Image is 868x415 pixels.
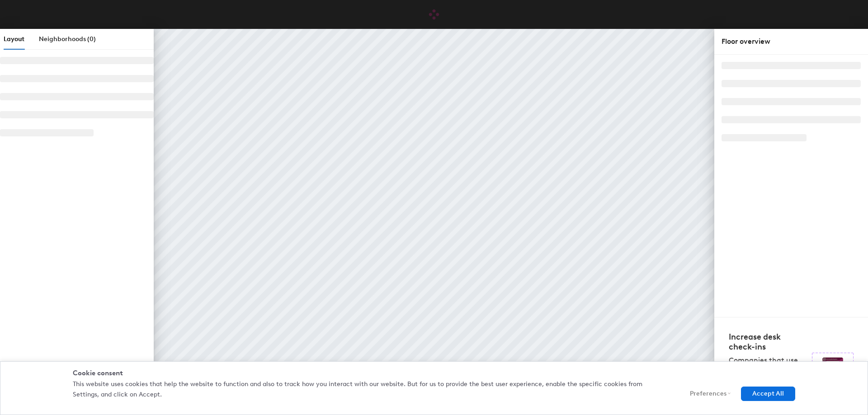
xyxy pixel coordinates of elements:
[812,353,854,383] img: Sticker logo
[729,355,807,395] p: Companies that use desk stickers have up to 25% more check-ins.
[729,332,807,352] h4: Increase desk check-ins
[722,36,861,47] div: Floor overview
[73,379,670,400] p: This website uses cookies that help the website to function and also to track how you interact wi...
[4,35,24,43] span: Layout
[39,35,96,43] span: Neighborhoods (0)
[679,387,734,401] button: Preferences
[73,368,795,378] div: Cookie consent
[741,387,795,401] button: Accept All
